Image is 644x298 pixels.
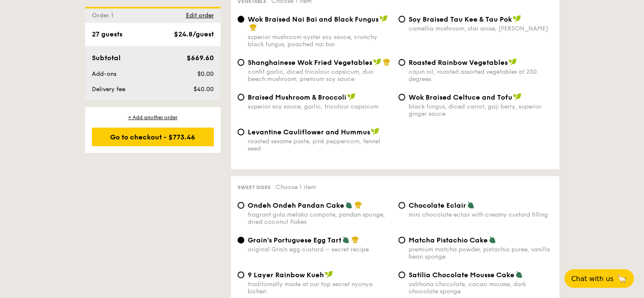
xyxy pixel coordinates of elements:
div: confit garlic, diced tricolour capsicum, duo beech mushroom, premium soy sauce [248,68,392,83]
span: $0.00 [197,70,213,78]
div: superior soy sauce, garlic, tricolour capsicum [248,103,392,110]
div: fragrant gula melaka compote, pandan sponge, dried coconut flakes [248,211,392,226]
input: Wok Braised Nai Bai and Black Fungussuperior mushroom oyster soy sauce, crunchy black fungus, poa... [238,16,244,22]
span: Chat with us [571,275,614,283]
input: Shanghainese Wok Fried Vegetablesconfit garlic, diced tricolour capsicum, duo beech mushroom, pre... [238,59,244,66]
img: icon-vegan.f8ff3823.svg [373,58,381,66]
img: icon-chef-hat.a58ddaea.svg [354,201,362,209]
input: Levantine Cauliflower and Hummusroasted sesame paste, pink peppercorn, fennel seed [238,128,244,135]
img: icon-chef-hat.a58ddaea.svg [383,58,390,66]
span: Delivery fee [92,86,125,93]
img: icon-vegetarian.fe4039eb.svg [345,201,353,209]
span: Subtotal [92,54,121,62]
span: Add-ons [92,70,116,78]
img: icon-vegan.f8ff3823.svg [513,93,522,100]
div: original Grain egg custard – secret recipe [248,246,392,253]
div: superior mushroom oyster soy sauce, crunchy black fungus, poached nai bai [248,33,392,48]
div: valrhona chocolate, cacao mousse, dark chocolate sponge [409,281,553,295]
img: icon-vegan.f8ff3823.svg [509,58,517,66]
input: Grain's Portuguese Egg Tartoriginal Grain egg custard – secret recipe [238,237,244,243]
div: mini chocolate eclair with creamy custard filling [409,211,553,218]
span: $669.60 [186,54,213,62]
div: Go to checkout - $773.46 [92,128,214,146]
span: Edit order [186,12,214,19]
div: + Add another order [92,114,214,121]
span: Wok Braised Celtuce and Tofu [409,93,512,101]
span: Wok Braised Nai Bai and Black Fungus [248,15,379,23]
span: Roasted Rainbow Vegetables [409,58,508,67]
div: black fungus, diced carrot, goji berry, superior ginger sauce [409,103,553,117]
img: icon-chef-hat.a58ddaea.svg [351,236,359,243]
span: Grain's Portuguese Egg Tart [248,236,341,244]
div: traditionally made at our top secret nyonya kichen [248,281,392,295]
span: Ondeh Ondeh Pandan Cake [248,201,344,209]
div: premium matcha powder, pistachio puree, vanilla bean sponge [409,246,553,260]
span: Chocolate Eclair [409,201,466,209]
div: cajun oil, roasted assorted vegetables at 250 degrees [409,68,553,83]
img: icon-vegetarian.fe4039eb.svg [515,270,523,278]
input: Wok Braised Celtuce and Tofublack fungus, diced carrot, goji berry, superior ginger sauce [398,94,405,100]
input: Ondeh Ondeh Pandan Cakefragrant gula melaka compote, pandan sponge, dried coconut flakes [238,202,244,209]
span: Choose 1 item [276,184,316,191]
span: Levantine Cauliflower and Hummus [248,128,370,136]
span: 9 Layer Rainbow Kueh [248,271,324,279]
input: Chocolate Eclairmini chocolate eclair with creamy custard filling [398,202,405,209]
input: Braised Mushroom & Broccolisuperior soy sauce, garlic, tricolour capsicum [238,94,244,100]
button: Chat with us🦙 [564,269,634,288]
img: icon-vegan.f8ff3823.svg [379,15,388,22]
span: Braised Mushroom & Broccoli [248,93,346,101]
img: icon-vegetarian.fe4039eb.svg [489,236,496,243]
img: icon-vegetarian.fe4039eb.svg [342,236,350,243]
img: icon-vegan.f8ff3823.svg [325,270,333,278]
span: Sweet sides [238,184,271,190]
img: icon-vegetarian.fe4039eb.svg [467,201,475,209]
input: Satilia Chocolate Mousse Cakevalrhona chocolate, cacao mousse, dark chocolate sponge [398,271,405,278]
div: camellia mushroom, star anise, [PERSON_NAME] [409,25,553,32]
span: Order 1 [92,12,117,19]
span: $40.00 [193,86,213,93]
span: 🦙 [617,274,627,284]
img: icon-vegan.f8ff3823.svg [371,128,379,135]
div: roasted sesame paste, pink peppercorn, fennel seed [248,138,392,152]
span: Matcha Pistachio Cake [409,236,488,244]
div: 27 guests [92,29,122,39]
input: ⁠Soy Braised Tau Kee & Tau Pokcamellia mushroom, star anise, [PERSON_NAME] [398,16,405,22]
img: icon-vegan.f8ff3823.svg [347,93,356,100]
span: Satilia Chocolate Mousse Cake [409,271,514,279]
input: 9 Layer Rainbow Kuehtraditionally made at our top secret nyonya kichen [238,271,244,278]
input: Matcha Pistachio Cakepremium matcha powder, pistachio puree, vanilla bean sponge [398,237,405,243]
span: Shanghainese Wok Fried Vegetables [248,58,372,67]
img: icon-chef-hat.a58ddaea.svg [249,23,257,31]
span: ⁠Soy Braised Tau Kee & Tau Pok [409,15,512,23]
img: icon-vegan.f8ff3823.svg [513,15,521,22]
input: Roasted Rainbow Vegetablescajun oil, roasted assorted vegetables at 250 degrees [398,59,405,66]
div: $24.8/guest [174,29,214,39]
